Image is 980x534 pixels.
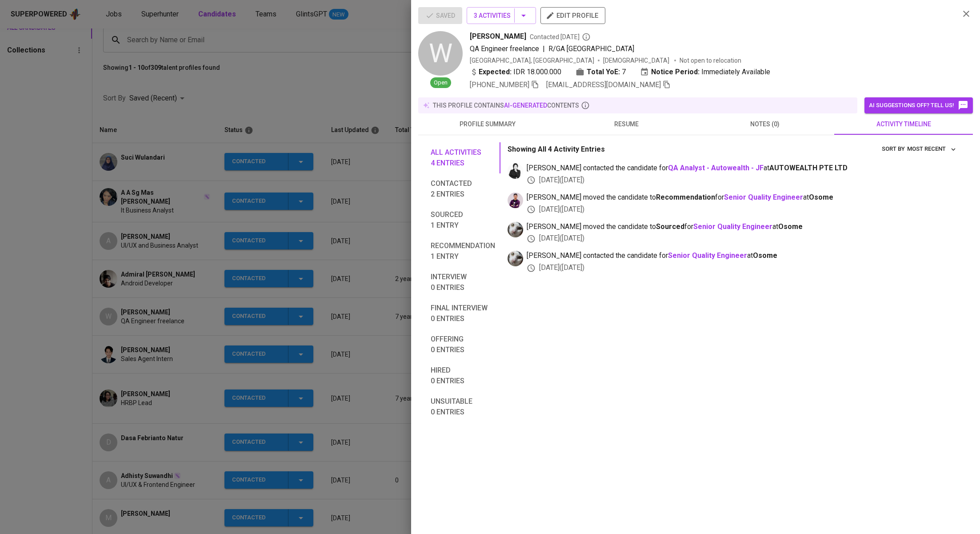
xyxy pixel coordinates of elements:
[864,97,973,113] button: AI suggestions off? Tell us!
[543,44,545,54] span: |
[508,222,523,237] img: tharisa.rizky@glints.com
[467,7,536,24] button: 3 Activities
[431,147,495,169] span: All activities 4 entries
[527,251,959,261] span: [PERSON_NAME] contacted the candidate for at
[527,205,959,215] div: [DATE] ( [DATE] )
[431,365,495,386] span: Hired 0 entries
[701,119,829,130] span: notes (0)
[548,44,634,53] span: R/GA [GEOGRAPHIC_DATA]
[470,80,529,89] span: [PHONE_NUMBER]
[587,67,620,77] b: Total YoE:
[470,31,526,42] span: [PERSON_NAME]
[431,303,495,324] span: Final interview 0 entries
[656,193,715,201] b: Recommendation
[724,193,803,201] a: Senior Quality Engineer
[431,178,495,200] span: Contacted 2 entries
[527,222,959,232] span: [PERSON_NAME] moved the candidate to for at
[540,7,605,24] button: edit profile
[530,32,591,41] span: Contacted [DATE]
[769,164,848,172] span: AUTOWEALTH PTE LTD
[508,163,523,179] img: medwi@glints.com
[433,101,579,110] p: this profile contains contents
[470,44,539,53] span: QA Engineer freelance
[651,67,700,77] b: Notice Period:
[431,334,495,355] span: Offering 0 entries
[508,251,523,266] img: tharisa.rizky@glints.com
[778,222,803,231] span: Osome
[527,163,959,173] span: [PERSON_NAME] contacted the candidate for at
[622,67,626,77] span: 7
[431,209,495,231] span: Sourced 1 entry
[656,222,684,231] b: Sourced
[470,56,594,65] div: [GEOGRAPHIC_DATA], [GEOGRAPHIC_DATA]
[753,251,777,260] span: Osome
[527,175,959,185] div: [DATE] ( [DATE] )
[474,10,529,21] span: 3 Activities
[418,31,463,76] div: W
[582,32,591,41] svg: By Batam recruiter
[905,142,959,156] button: sort by
[527,233,959,244] div: [DATE] ( [DATE] )
[527,193,959,203] span: [PERSON_NAME] moved the candidate to for at
[479,67,512,77] b: Expected:
[540,12,605,19] a: edit profile
[546,80,661,89] span: [EMAIL_ADDRESS][DOMAIN_NAME]
[470,67,561,77] div: IDR 18.000.000
[840,119,968,130] span: activity timeline
[508,193,523,208] img: erwin@glints.com
[603,56,671,65] span: [DEMOGRAPHIC_DATA]
[431,241,495,262] span: Recommendation 1 entry
[504,102,547,109] span: AI-generated
[508,144,605,155] p: Showing All 4 Activity Entries
[640,67,770,77] div: Immediately Available
[668,164,764,172] a: QA Analyst - Autowealth - JF
[869,100,968,111] span: AI suggestions off? Tell us!
[431,396,495,418] span: Unsuitable 0 entries
[907,144,956,154] span: Most Recent
[668,251,747,260] a: Senior Quality Engineer
[548,10,598,21] span: edit profile
[693,222,772,231] a: Senior Quality Engineer
[562,119,690,130] span: resume
[527,263,959,273] div: [DATE] ( [DATE] )
[430,79,451,87] span: Open
[809,193,833,201] span: Osome
[431,272,495,293] span: Interview 0 entries
[882,145,905,152] span: sort by
[424,119,552,130] span: profile summary
[680,56,741,65] p: Not open to relocation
